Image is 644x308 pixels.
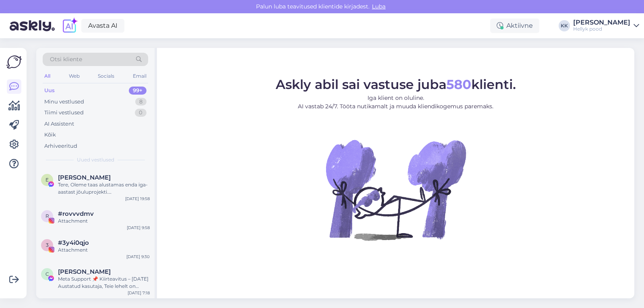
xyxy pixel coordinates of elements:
[127,225,150,231] div: [DATE] 9:58
[45,213,49,219] span: r
[44,98,84,106] div: Minu vestlused
[135,98,147,106] div: 8
[131,71,148,81] div: Email
[46,242,49,248] span: 3
[559,20,570,31] div: KK
[573,19,639,32] a: [PERSON_NAME]Hellyk pood
[58,275,150,290] div: Meta Support 📌 Kiirteavitus – [DATE] Austatud kasutaja, Teie lehelt on tuvastatud sisu, mis võib ...
[58,239,89,246] span: #3y4i0qjo
[125,196,150,202] div: [DATE] 19:58
[43,71,52,81] div: All
[58,210,94,217] span: #rovvvdmv
[446,76,471,92] b: 580
[369,3,388,10] span: Luba
[276,76,516,92] span: Askly abil sai vastuse juba klienti.
[6,54,22,70] img: Askly Logo
[44,131,56,139] div: Kõik
[50,55,82,64] span: Otsi kliente
[58,181,150,196] div: Tere, Oleme taas alustamas enda iga-aastast jõuluprojekti. [PERSON_NAME] saime kontaktid Tartu la...
[276,94,516,111] p: Iga klient on oluline. AI vastab 24/7. Tööta nutikamalt ja muuda kliendikogemus paremaks.
[44,142,77,150] div: Arhiveeritud
[573,26,630,32] div: Hellyk pood
[77,156,114,163] span: Uued vestlused
[61,17,78,34] img: explore-ai
[58,268,111,275] span: Clara Dongo
[67,71,81,81] div: Web
[44,109,84,117] div: Tiimi vestlused
[129,87,147,95] div: 99+
[58,217,150,225] div: Attachment
[45,177,49,183] span: E
[44,120,74,128] div: AI Assistent
[323,117,468,262] img: No Chat active
[128,290,150,296] div: [DATE] 7:18
[96,71,116,81] div: Socials
[490,19,539,33] div: Aktiivne
[135,109,147,117] div: 0
[45,271,49,277] span: C
[126,254,150,260] div: [DATE] 9:30
[58,174,111,181] span: Emili Jürgen
[81,19,124,33] a: Avasta AI
[58,246,150,254] div: Attachment
[44,87,55,95] div: Uus
[573,19,630,26] div: [PERSON_NAME]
